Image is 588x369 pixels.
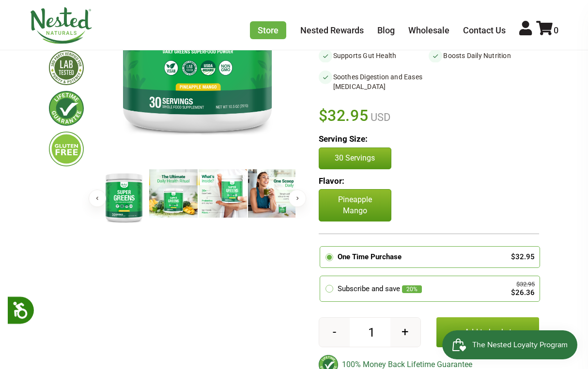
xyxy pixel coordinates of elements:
img: thirdpartytested [49,50,84,85]
button: Add to basket [436,317,539,347]
p: Pineapple Mango [319,189,391,221]
button: 30 Servings [319,148,391,169]
img: Super Greens - Pineapple Mango [199,169,247,218]
b: Serving Size: [319,134,368,144]
a: Nested Rewards [300,25,364,35]
a: Wholesale [408,25,449,35]
img: Super Greens - Pineapple Mango [149,169,198,218]
b: Flavor: [319,176,344,186]
a: Contact Us [463,25,506,35]
img: Nested Naturals [30,7,93,44]
iframe: Button to open loyalty program pop-up [442,330,578,359]
li: Soothes Digestion and Eases [MEDICAL_DATA] [319,70,429,93]
a: Blog [377,25,395,35]
span: $32.95 [319,105,369,126]
li: Supports Gut Health [319,49,429,62]
button: + [390,318,421,347]
a: 0 [536,25,558,35]
button: Previous [89,190,106,207]
p: 30 Servings [329,153,381,163]
img: lifetimeguarantee [49,91,84,126]
a: Store [250,21,286,39]
img: Super Greens - Pineapple Mango [248,169,296,218]
button: Next [289,190,306,207]
img: glutenfree [49,132,84,166]
img: Super Greens - Pineapple Mango [100,169,148,225]
button: - [319,318,350,347]
span: USD [368,111,390,123]
li: Boosts Daily Nutrition [429,49,539,62]
span: 0 [554,25,558,35]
